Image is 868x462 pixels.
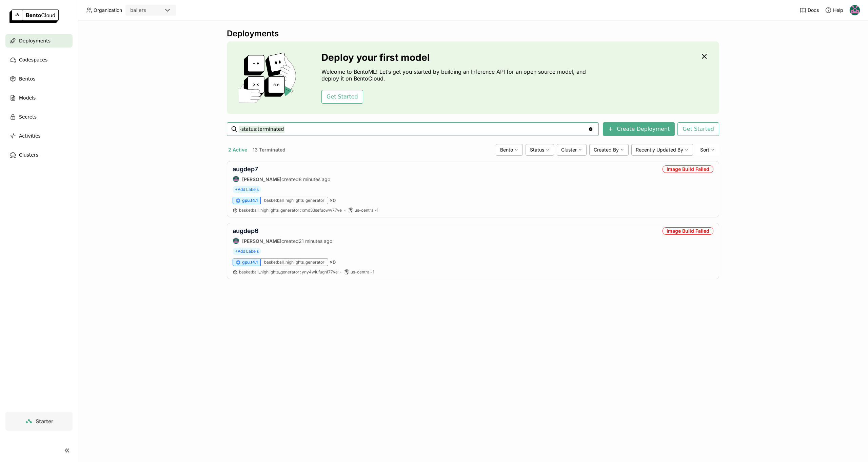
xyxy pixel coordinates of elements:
[19,37,51,45] span: Deployments
[808,7,819,13] span: Docs
[242,176,281,182] strong: [PERSON_NAME]
[5,129,73,143] a: Activities
[233,186,261,193] span: +Add Labels
[239,208,342,213] a: basketball_highlights_generator:xmd33sefuoww77ve
[233,237,332,244] div: created
[130,7,146,14] div: ballers
[233,176,330,182] div: created
[239,124,588,135] input: Search
[233,238,239,244] img: Harsh Raj
[19,132,41,140] span: Activities
[5,53,73,67] a: Codespaces
[355,208,378,213] span: us-central-1
[232,52,305,103] img: cover onboarding
[239,269,338,275] a: basketball_highlights_generator:yny4wiufugnf77ve
[300,208,301,213] span: :
[631,144,693,156] div: Recently Updated By
[588,126,593,132] svg: Clear value
[5,412,73,431] a: Starter
[677,122,719,136] button: Get Started
[321,52,589,63] h3: Deploy your first model
[233,227,259,234] a: augdep6
[330,259,336,265] span: × 0
[233,165,258,173] a: augdep7
[496,144,523,156] div: Bento
[500,147,513,153] span: Bento
[19,56,47,64] span: Codespaces
[594,147,619,153] span: Created By
[696,144,719,156] div: Sort
[557,144,587,156] div: Cluster
[636,147,683,153] span: Recently Updated By
[242,198,258,203] span: gpu.t4.1
[227,29,719,39] div: Deployments
[526,144,554,156] div: Status
[233,176,239,182] img: Harsh Raj
[239,269,338,274] span: basketball_highlights_generator yny4wiufugnf77ve
[589,144,629,156] div: Created By
[700,147,709,153] span: Sort
[5,91,73,105] a: Models
[5,34,73,48] a: Deployments
[850,5,860,15] img: Harsh Raj
[251,145,287,154] button: 13 Terminated
[5,148,73,162] a: Clusters
[147,7,147,14] input: Selected ballers.
[94,7,122,13] span: Organization
[663,165,713,173] div: Image Build Failed
[825,7,843,14] div: Help
[5,72,73,86] a: Bentos
[19,75,35,83] span: Bentos
[242,260,258,265] span: gpu.t4.1
[561,147,577,153] span: Cluster
[833,7,843,13] span: Help
[299,238,332,244] span: 21 minutes ago
[233,248,261,255] span: +Add Labels
[299,176,330,182] span: 8 minutes ago
[321,90,363,104] button: Get Started
[239,208,342,213] span: basketball_highlights_generator xmd33sefuoww77ve
[9,10,59,23] img: logo
[300,269,301,274] span: :
[19,113,37,121] span: Secrets
[19,151,38,159] span: Clusters
[800,7,819,14] a: Docs
[36,418,53,425] span: Starter
[321,68,589,82] p: Welcome to BentoML! Let’s get you started by building an Inference API for an open source model, ...
[330,197,336,203] span: × 0
[19,94,36,102] span: Models
[261,197,328,204] div: basketball_highlights_generator
[227,145,249,154] button: 2 Active
[242,238,281,244] strong: [PERSON_NAME]
[261,259,328,266] div: basketball_highlights_generator
[530,147,544,153] span: Status
[663,227,713,235] div: Image Build Failed
[603,122,675,136] button: Create Deployment
[5,110,73,124] a: Secrets
[351,269,374,275] span: us-central-1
